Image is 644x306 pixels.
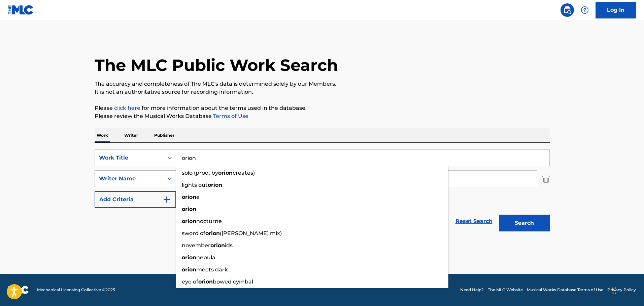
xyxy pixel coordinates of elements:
[95,88,550,96] p: It is not an authoritative source for recording information.
[596,2,636,18] a: Log In
[99,175,160,183] div: Writer Name
[563,6,571,14] img: search
[182,254,196,261] strong: orion
[198,278,213,285] strong: orion
[205,230,220,236] strong: orion
[122,128,140,142] p: Writer
[452,214,496,229] a: Reset Search
[578,3,591,17] div: Help
[208,182,222,188] strong: orion
[95,104,550,112] p: Please for more information about the terms used in the database.
[460,287,484,293] a: Need Help?
[182,194,196,200] strong: orion
[213,278,253,285] span: bowed cymbal
[182,218,196,224] strong: orion
[218,170,233,176] strong: orion
[182,266,196,273] strong: orion
[527,287,603,293] a: Musical Works Database Terms of Use
[499,215,550,231] button: Search
[542,170,550,187] img: Delete Criterion
[95,191,176,208] button: Add Criteria
[37,287,115,293] span: Mechanical Licensing Collective © 2025
[152,128,176,142] p: Publisher
[182,170,218,176] span: solo (prod. by
[220,230,282,236] span: ([PERSON_NAME] mix)
[610,274,644,306] iframe: Chat Widget
[99,154,160,162] div: Work Title
[607,287,636,293] a: Privacy Policy
[612,280,616,301] div: Drag
[233,170,255,176] span: creates)
[210,242,225,249] strong: orion
[95,80,550,88] p: The accuracy and completeness of The MLC's data is determined solely by our Members.
[196,218,222,224] span: nocturne
[182,182,208,188] span: lights out
[561,3,574,17] a: Public Search
[95,149,550,235] form: Search Form
[212,113,248,119] a: Terms of Use
[182,278,198,285] span: eye of
[182,242,210,249] span: november
[488,287,523,293] a: The MLC Website
[163,195,171,204] img: 9d2ae6d4665cec9f34b9.svg
[8,286,29,294] img: logo
[196,194,200,200] span: e
[196,266,228,273] span: meets dark
[581,6,589,14] img: help
[95,112,550,120] p: Please review the Musical Works Database
[114,105,140,111] a: click here
[8,5,34,15] img: MLC Logo
[95,55,338,75] h1: The MLC Public Work Search
[182,206,196,212] strong: orion
[225,242,233,249] span: ids
[182,230,205,236] span: sword of
[196,254,215,261] span: nebula
[95,128,110,142] p: Work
